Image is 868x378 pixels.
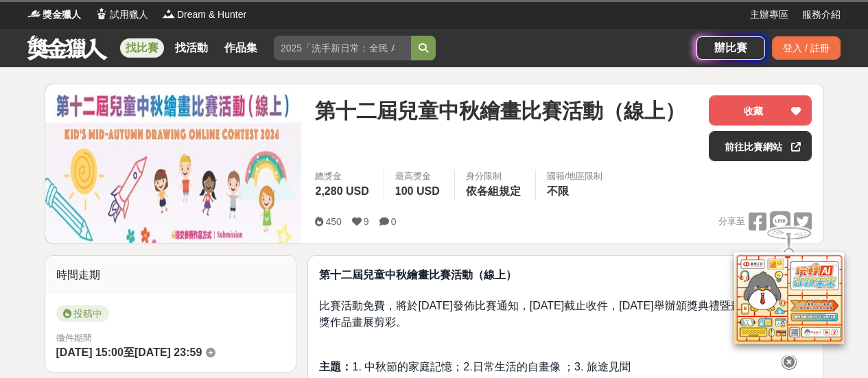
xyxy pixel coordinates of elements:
span: [DATE] 15:00 [56,346,124,358]
a: 找比賽 [120,38,164,58]
span: 1. 中秋節的家庭記憶；2.日常生活的自畫像 ；3. 旅途見聞 [319,361,630,373]
span: [DATE] 23:59 [134,346,202,358]
span: 總獎金 [315,169,372,183]
a: 找活動 [169,38,213,58]
a: Logo試用獵人 [95,8,148,22]
div: 登入 / 註冊 [772,36,841,60]
img: Logo [95,7,108,21]
span: 450 [325,216,341,227]
div: 國籍/地區限制 [547,169,603,183]
img: Logo [162,7,176,21]
span: Dream & Hunter [177,8,246,22]
button: 收藏 [709,95,812,126]
a: 主辦專區 [750,8,788,22]
strong: 主題： [319,361,352,373]
img: Logo [27,7,41,21]
input: 2025「洗手新日常：全民 ALL IN」洗手歌全台徵選 [274,36,411,60]
img: d2146d9a-e6f6-4337-9592-8cefde37ba6b.png [734,252,844,343]
a: 服務介紹 [802,8,841,22]
a: LogoDream & Hunter [162,8,246,22]
span: 投稿中 [56,305,109,322]
span: 依各組規定 [466,185,521,197]
span: 9 [364,216,369,227]
img: Cover Image [45,84,302,243]
span: 100 USD [395,185,440,197]
span: 試用獵人 [110,8,148,22]
a: Logo獎金獵人 [27,8,81,22]
strong: 第十二屆兒童中秋繪畫比賽活動（線上） [319,269,517,281]
span: 獎金獵人 [43,8,81,22]
span: 0 [391,216,397,227]
span: 最高獎金 [395,169,443,183]
span: 徵件期間 [56,333,92,343]
span: 不限 [547,185,569,197]
span: 2,280 USD [315,185,368,197]
span: 比賽活動免費，將於[DATE]發佈比賽通知，[DATE]截止收件，[DATE]舉辦頒獎典禮暨畫冊發佈會及獲獎作品畫展剪彩。 [319,300,807,328]
a: 前往比賽網站 [709,131,812,161]
span: 第十二屆兒童中秋繪畫比賽活動（線上） [315,95,685,126]
div: 身分限制 [466,169,524,183]
div: 時間走期 [45,256,296,294]
a: 辦比賽 [696,36,765,60]
span: 至 [124,346,134,358]
span: 分享至 [718,211,745,232]
a: 作品集 [219,38,263,58]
